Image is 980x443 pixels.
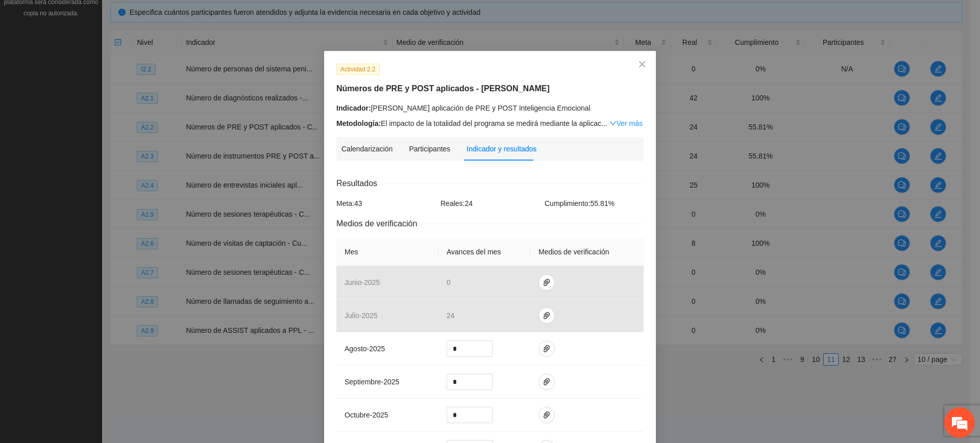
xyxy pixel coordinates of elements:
[538,407,555,423] button: paper-clip
[538,374,555,390] button: paper-clip
[542,198,646,209] div: Cumplimiento: 55.81 %
[345,311,378,320] span: julio - 2025
[438,238,530,266] th: Avances del mes
[345,278,380,286] span: junio - 2025
[345,411,388,419] span: octubre - 2025
[530,238,644,266] th: Medios de verificación
[447,311,455,320] span: 24
[334,198,438,209] div: Meta: 43
[336,83,644,95] h5: Números de PRE y POST aplicados - [PERSON_NAME]
[336,217,425,230] span: Medios de verificación
[467,143,536,154] div: Indicador y resultados
[538,341,555,357] button: paper-clip
[336,118,644,129] div: El impacto de la totalidad del programa se medirá mediante la aplicac
[609,120,617,127] span: down
[538,307,555,324] button: paper-clip
[345,378,399,386] span: septiembre - 2025
[440,199,473,207] span: Reales: 24
[336,119,381,127] strong: Metodología:
[409,143,450,154] div: Participantes
[336,238,438,266] th: Mes
[341,143,393,154] div: Calendarización
[539,411,554,419] span: paper-clip
[539,278,554,286] span: paper-clip
[336,64,380,75] span: Actividad 2.2
[53,52,171,65] div: Chatee con nosotros ahora
[336,177,385,190] span: Resultados
[59,136,141,239] span: Estamos en línea.
[601,119,607,127] span: ...
[167,5,192,30] div: Minimizar ventana de chat en vivo
[539,345,554,353] span: paper-clip
[447,278,451,286] span: 0
[538,274,555,291] button: paper-clip
[336,104,371,112] strong: Indicador:
[5,278,194,314] textarea: Escriba su mensaje y pulse “Intro”
[609,119,643,127] a: Expand
[345,345,385,353] span: agosto - 2025
[539,378,554,386] span: paper-clip
[638,60,646,68] span: close
[336,102,644,114] div: [PERSON_NAME] aplicación de PRE y POST Inteligencia Emocional
[539,311,554,320] span: paper-clip
[628,51,656,79] button: Close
